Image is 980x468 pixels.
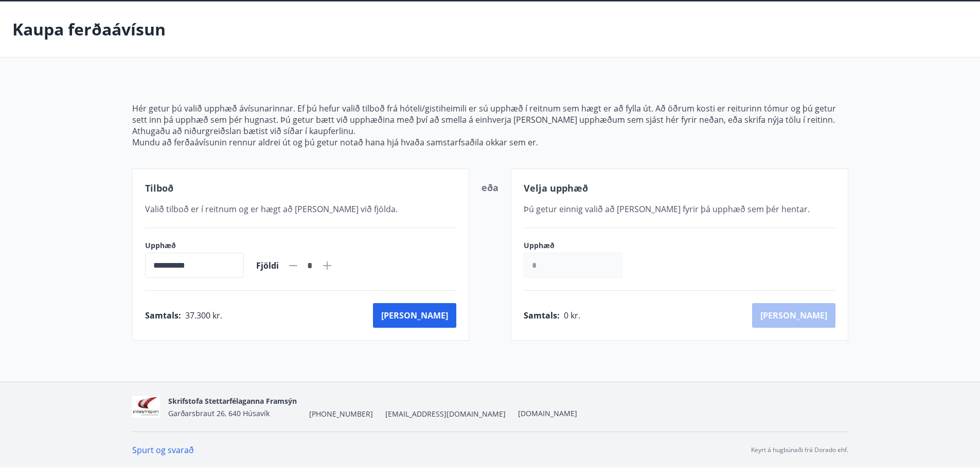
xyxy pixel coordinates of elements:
[185,310,222,321] span: 37.300 kr.
[524,240,633,251] label: Upphæð
[132,396,161,418] img: 2nvigE4ME2tDHyUtFJCKmoPAdrXrxEIwuWbaLXEv.png
[482,181,498,194] span: eða
[132,125,848,137] p: Athugaðu að niðurgreiðslan bætist við síðar í kaupferlinu.
[145,310,181,321] span: Samtals :
[256,260,279,271] span: Fjöldi
[524,203,810,215] span: Þú getur einnig valið að [PERSON_NAME] fyrir þá upphæð sem þér hentar.
[132,103,848,125] p: Hér getur þú valið upphæð ávísunarinnar. Ef þú hefur valið tilboð frá hóteli/gistiheimili er sú u...
[309,409,373,419] span: [PHONE_NUMBER]
[132,137,848,148] p: Mundu að ferðaávísunin rennur aldrei út og þú getur notað hana hjá hvaða samstarfsaðila okkar sem...
[524,182,588,194] span: Velja upphæð
[518,408,577,418] a: [DOMAIN_NAME]
[132,444,194,456] a: Spurt og svarað
[145,240,244,251] label: Upphæð
[373,303,456,328] button: [PERSON_NAME]
[145,182,173,194] span: Tilboð
[168,408,270,418] span: Garðarsbraut 26, 640 Húsavík
[168,396,297,406] span: Skrifstofa Stettarfélaganna Framsýn
[145,203,398,215] span: Valið tilboð er í reitnum og er hægt að [PERSON_NAME] við fjölda.
[524,310,560,321] span: Samtals :
[12,18,166,41] p: Kaupa ferðaávísun
[751,445,848,455] p: Keyrt á hugbúnaði frá Dorado ehf.
[564,310,580,321] span: 0 kr.
[385,409,506,419] span: [EMAIL_ADDRESS][DOMAIN_NAME]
